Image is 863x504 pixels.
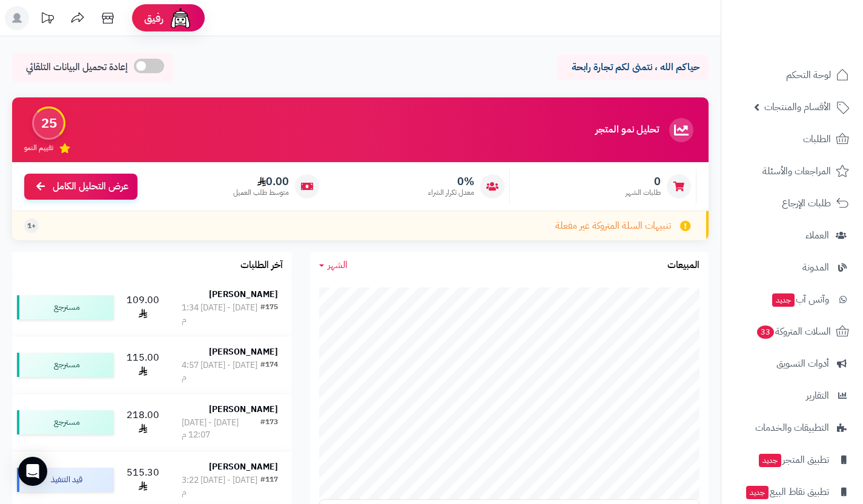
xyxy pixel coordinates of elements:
[729,157,856,186] a: المراجعات والأسئلة
[17,410,114,434] div: مسترجع
[782,195,831,212] span: طلبات الإرجاع
[27,221,36,231] span: +1
[757,326,774,339] span: 33
[209,288,278,301] strong: [PERSON_NAME]
[729,189,856,218] a: طلبات الإرجاع
[168,6,193,30] img: ai-face.png
[260,474,278,499] div: #117
[24,174,137,200] a: عرض التحليل الكامل
[328,258,348,272] span: الشهر
[119,279,168,336] td: 109.00
[209,460,278,473] strong: [PERSON_NAME]
[802,259,829,276] span: المدونة
[729,253,856,282] a: المدونة
[729,61,856,90] a: لوحة التحكم
[24,143,53,153] span: تقييم النمو
[781,30,851,56] img: logo-2.png
[595,125,659,136] h3: تحليل نمو المتجر
[786,67,831,83] span: لوحة التحكم
[428,188,474,198] span: معدل تكرار الشراء
[729,349,856,378] a: أدوات التسويق
[26,61,128,74] span: إعادة تحميل البيانات التلقائي
[17,468,114,492] div: قيد التنفيذ
[119,336,168,393] td: 115.00
[182,474,260,499] div: [DATE] - [DATE] 3:22 م
[755,419,829,436] span: التطبيقات والخدمات
[729,125,856,154] a: الطلبات
[53,180,128,194] span: عرض التحليل الكامل
[758,451,829,468] span: تطبيق المتجر
[566,61,699,74] p: حياكم الله ، نتمنى لكم تجارة رابحة
[555,219,671,233] span: تنبيهات السلة المتروكة غير مفعلة
[32,6,62,33] a: تحديثات المنصة
[428,175,474,188] span: 0%
[764,99,831,116] span: الأقسام والمنتجات
[746,486,769,499] span: جديد
[729,221,856,250] a: العملاء
[729,445,856,474] a: تطبيق المتجرجديد
[745,483,829,500] span: تطبيق نقاط البيع
[260,359,278,384] div: #174
[17,295,114,319] div: مسترجع
[209,403,278,416] strong: [PERSON_NAME]
[182,417,260,441] div: [DATE] - [DATE] 12:07 م
[17,353,114,377] div: مسترجع
[260,417,278,441] div: #173
[729,413,856,442] a: التطبيقات والخدمات
[759,454,781,467] span: جديد
[626,175,661,188] span: 0
[805,227,829,244] span: العملاء
[209,345,278,358] strong: [PERSON_NAME]
[233,175,289,188] span: 0.00
[182,359,260,384] div: [DATE] - [DATE] 4:57 م
[729,381,856,410] a: التقارير
[626,188,661,198] span: طلبات الشهر
[260,302,278,326] div: #175
[771,291,829,308] span: وآتس آب
[803,131,831,148] span: الطلبات
[729,317,856,346] a: السلات المتروكة33
[806,387,829,404] span: التقارير
[756,323,831,340] span: السلات المتروكة
[233,188,289,198] span: متوسط طلب العميل
[772,293,795,307] span: جديد
[119,394,168,451] td: 218.00
[144,11,164,25] span: رفيق
[762,163,831,180] span: المراجعات والأسئلة
[667,260,699,271] h3: المبيعات
[729,285,856,314] a: وآتس آبجديد
[182,302,260,326] div: [DATE] - [DATE] 1:34 م
[18,457,47,486] div: Open Intercom Messenger
[319,258,348,272] a: الشهر
[240,260,283,271] h3: آخر الطلبات
[776,355,829,372] span: أدوات التسويق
